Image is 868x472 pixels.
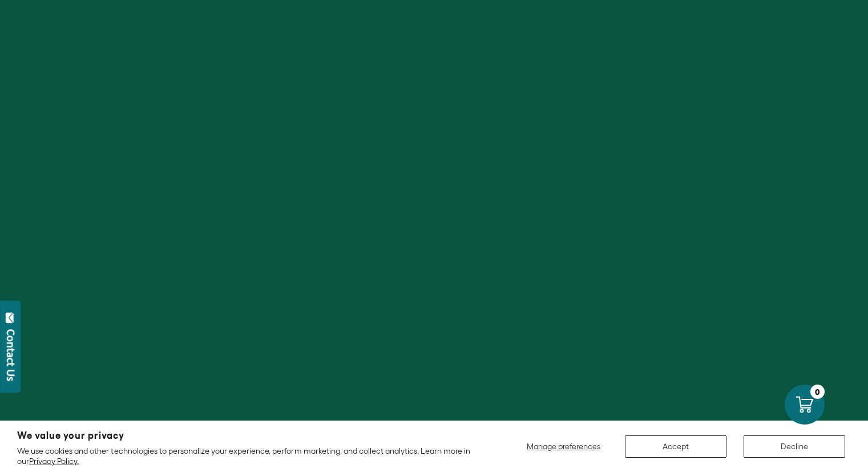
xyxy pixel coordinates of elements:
div: Contact Us [5,329,17,381]
span: Manage preferences [527,442,600,451]
div: 0 [810,385,825,399]
button: Manage preferences [520,435,608,458]
p: We use cookies and other technologies to personalize your experience, perform marketing, and coll... [17,446,478,466]
a: Privacy Policy. [29,457,79,466]
button: Decline [744,435,845,458]
button: Accept [625,435,726,458]
h2: We value your privacy [17,431,478,441]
